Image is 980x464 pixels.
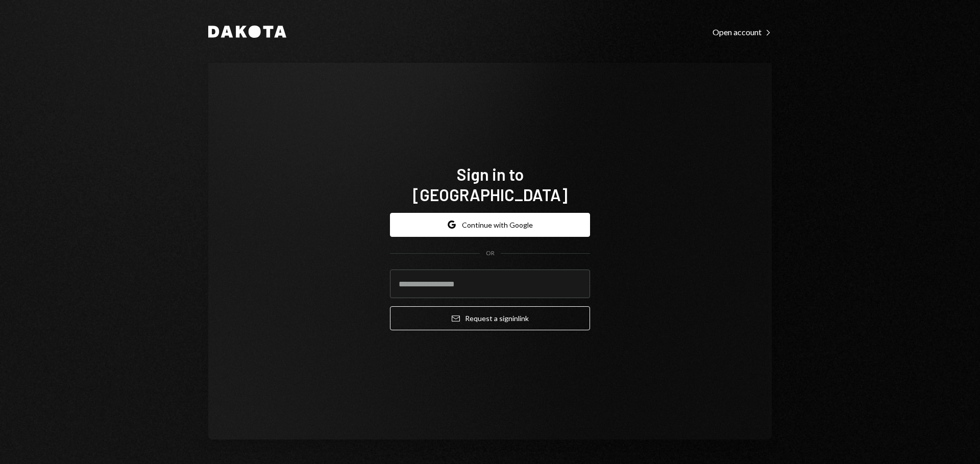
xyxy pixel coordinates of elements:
[486,249,495,258] div: OR
[390,306,590,330] button: Request a signinlink
[713,27,772,37] div: Open account
[390,164,590,205] h1: Sign in to [GEOGRAPHIC_DATA]
[713,26,772,37] a: Open account
[390,213,590,237] button: Continue with Google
